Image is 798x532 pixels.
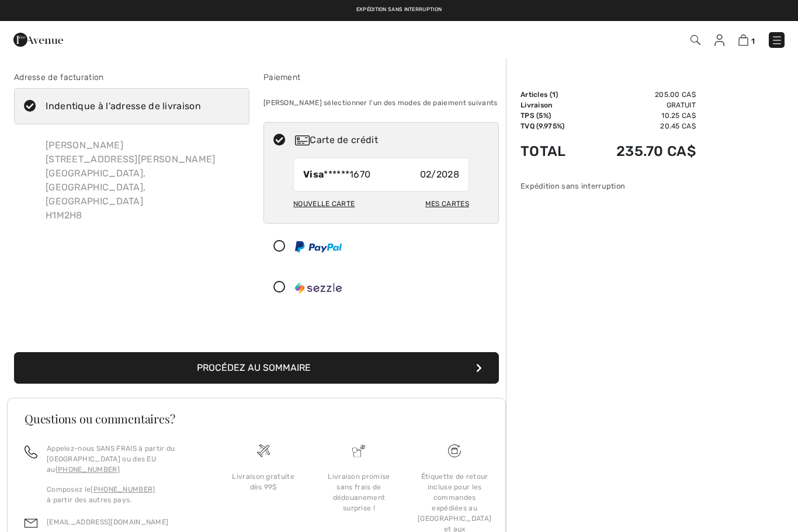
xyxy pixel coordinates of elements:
img: Mes infos [714,34,724,46]
td: Total [521,131,584,171]
h3: Questions ou commentaires? [25,413,488,425]
td: 235.70 CA$ [584,131,696,171]
div: Paiement [263,71,499,84]
td: 205.00 CA$ [584,89,696,100]
img: Sezzle [295,282,342,294]
span: 02/2028 [420,168,459,182]
td: TVQ (9.975%) [521,121,584,131]
td: Gratuit [584,100,696,110]
img: 1ère Avenue [13,28,63,51]
strong: Visa [303,169,324,180]
div: Expédition sans interruption [521,180,696,192]
td: 20.45 CA$ [584,121,696,131]
a: 1 [738,33,755,47]
a: [PHONE_NUMBER] [91,485,155,493]
p: Composez le à partir des autres pays. [47,484,202,505]
div: Nouvelle carte [293,194,355,214]
img: Menu [771,34,783,46]
div: Carte de crédit [295,133,491,147]
div: Livraison gratuite dès 99$ [225,471,302,492]
td: 10.25 CA$ [584,110,696,121]
img: call [25,446,37,458]
button: Procédez au sommaire [14,352,499,384]
div: Adresse de facturation [14,71,249,84]
img: Panier d'achat [738,34,748,46]
img: Carte de crédit [295,135,310,145]
p: Appelez-nous SANS FRAIS à partir du [GEOGRAPHIC_DATA] ou des EU au [47,443,202,475]
div: [PERSON_NAME] [STREET_ADDRESS][PERSON_NAME] [GEOGRAPHIC_DATA], [GEOGRAPHIC_DATA], [GEOGRAPHIC_DAT... [36,129,249,232]
a: 1ère Avenue [13,33,63,44]
img: Livraison gratuite dès 99$ [448,444,461,457]
div: Livraison promise sans frais de dédouanement surprise ! [321,471,398,513]
a: [EMAIL_ADDRESS][DOMAIN_NAME] [47,518,168,526]
td: Articles ( ) [521,89,584,100]
div: Indentique à l'adresse de livraison [46,99,201,113]
img: Livraison gratuite dès 99$ [257,444,270,457]
span: 1 [552,91,556,99]
img: email [25,517,37,530]
td: Livraison [521,100,584,110]
img: Recherche [691,35,700,45]
img: Livraison promise sans frais de dédouanement surprise&nbsp;! [352,444,365,457]
div: Mes cartes [425,194,469,214]
img: PayPal [295,241,342,252]
td: TPS (5%) [521,110,584,121]
div: [PERSON_NAME] sélectionner l'un des modes de paiement suivants [263,88,499,117]
a: [PHONE_NUMBER] [55,465,120,474]
span: 1 [751,37,755,46]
